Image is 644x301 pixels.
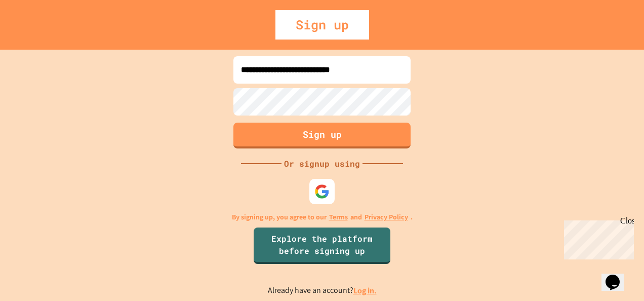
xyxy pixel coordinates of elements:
p: By signing up, you agree to our and . [232,212,413,222]
div: Or signup using [281,158,363,170]
a: Terms [329,212,348,222]
a: Log in. [353,285,377,296]
button: Sign up [233,123,411,148]
img: google-icon.svg [314,184,330,199]
div: Sign up [275,10,369,40]
a: Privacy Policy [365,212,408,222]
p: Already have an account? [268,284,377,297]
iframe: chat widget [560,216,634,259]
iframe: chat widget [601,260,634,291]
a: Explore the platform before signing up [254,228,390,264]
div: Chat with us now!Close [4,4,70,64]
